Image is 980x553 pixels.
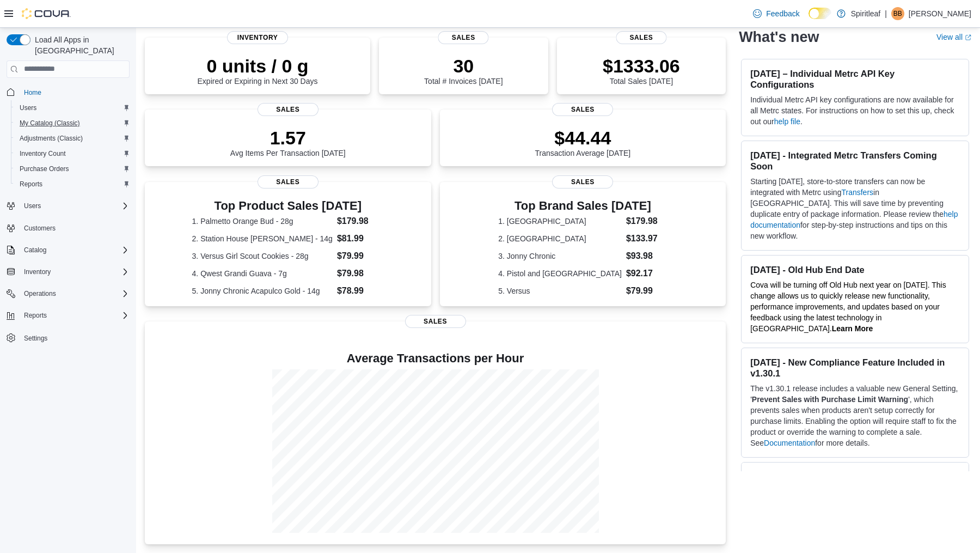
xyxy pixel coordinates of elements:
span: Inventory Count [20,149,66,158]
p: Starting [DATE], store-to-store transfers can now be integrated with Metrc using in [GEOGRAPHIC_D... [750,176,960,241]
dt: 4. Pistol and [GEOGRAPHIC_DATA] [498,268,622,279]
span: Adjustments (Classic) [15,132,130,145]
button: Inventory Count [11,146,134,161]
a: Inventory Count [15,147,70,160]
button: Settings [2,330,134,345]
div: Avg Items Per Transaction [DATE] [230,127,346,157]
p: 1.57 [230,127,346,149]
span: Sales [405,315,466,328]
span: Home [24,88,41,97]
span: Sales [616,31,666,44]
span: Inventory [227,31,288,44]
dd: $78.99 [337,284,384,297]
span: BB [893,7,902,20]
button: Reports [2,308,134,323]
span: Inventory [24,268,51,276]
h4: Average Transactions per Hour [154,352,717,365]
p: [PERSON_NAME] [909,7,971,20]
a: Settings [20,332,52,345]
span: Feedback [766,8,799,19]
span: Users [20,104,36,112]
div: Transaction Average [DATE] [535,127,631,157]
dd: $92.17 [626,267,667,280]
button: Operations [2,286,134,301]
dd: $81.99 [337,232,384,245]
span: Reports [20,309,130,322]
span: Customers [24,224,56,233]
a: Home [20,86,46,99]
button: Purchase Orders [11,161,134,177]
span: Sales [258,175,318,189]
h3: [DATE] - Integrated Metrc Transfers Coming Soon [750,150,960,172]
dd: $79.99 [626,284,667,297]
dt: 2. [GEOGRAPHIC_DATA] [498,233,622,244]
button: My Catalog (Classic) [11,116,134,131]
nav: Complex example [7,80,130,374]
p: The v1.30.1 release includes a valuable new General Setting, ' ', which prevents sales when produ... [750,383,960,448]
p: $1333.06 [603,55,680,77]
span: Catalog [24,246,46,254]
a: Documentation [764,439,815,447]
span: My Catalog (Classic) [20,119,80,127]
a: Customers [20,222,60,235]
p: $44.44 [535,127,631,149]
dd: $93.98 [626,250,667,263]
a: My Catalog (Classic) [15,117,84,130]
a: View allExternal link [936,33,971,41]
button: Inventory [2,264,134,279]
dd: $179.98 [337,215,384,228]
h3: Top Brand Sales [DATE] [498,199,667,212]
button: Catalog [2,242,134,258]
p: 0 units / 0 g [198,55,318,77]
span: Sales [438,31,489,44]
a: Purchase Orders [15,162,73,175]
dt: 1. Palmetto Orange Bud - 28g [192,216,333,227]
dd: $133.97 [626,232,667,245]
button: Reports [20,309,51,322]
a: Adjustments (Classic) [15,132,87,145]
span: Inventory Count [15,147,130,160]
a: Transfers [841,188,873,197]
dt: 1. [GEOGRAPHIC_DATA] [498,216,622,227]
button: Users [11,100,134,116]
h3: [DATE] – Individual Metrc API Key Configurations [750,68,960,90]
span: Load All Apps in [GEOGRAPHIC_DATA] [30,34,130,56]
strong: Prevent Sales with Purchase Limit Warning [752,395,908,404]
span: Settings [24,334,47,343]
span: Reports [24,311,47,320]
span: Purchase Orders [15,162,130,175]
button: Home [2,84,134,100]
strong: Learn More [832,324,873,333]
span: Purchase Orders [20,165,69,173]
button: Customers [2,220,134,236]
dt: 5. Versus [498,285,622,296]
svg: External link [965,34,971,41]
input: Dark Mode [808,8,831,19]
dt: 4. Qwest Grandi Guava - 7g [192,268,333,279]
span: Home [20,86,130,99]
p: | [885,7,887,20]
button: Inventory [20,265,55,278]
dt: 3. Versus Girl Scout Cookies - 28g [192,251,333,262]
button: Users [20,199,45,212]
dt: 5. Jonny Chronic Acapulco Gold - 14g [192,285,333,296]
p: 30 [424,55,503,77]
h3: [DATE] - Old Hub End Date [750,264,960,275]
span: My Catalog (Classic) [15,117,130,130]
span: Inventory [20,265,130,278]
a: Reports [15,178,47,191]
dt: 2. Station House [PERSON_NAME] - 14g [192,233,333,244]
span: Users [15,101,130,114]
h3: Top Product Sales [DATE] [192,199,384,212]
p: Individual Metrc API key configurations are now available for all Metrc states. For instructions ... [750,94,960,127]
span: Sales [552,175,613,189]
span: Operations [20,287,130,300]
div: Bobby B [891,7,904,20]
dd: $79.99 [337,250,384,263]
button: Catalog [20,244,51,257]
p: Spiritleaf [851,7,880,20]
span: Reports [15,178,130,191]
div: Expired or Expiring in Next 30 Days [198,55,318,86]
span: Reports [20,180,42,189]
